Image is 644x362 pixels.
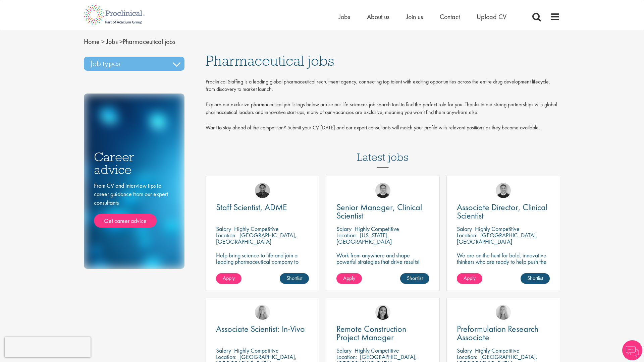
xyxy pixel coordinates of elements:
[94,150,174,176] h3: Career advice
[336,225,352,233] span: Salary
[375,305,390,320] img: Eloise Coly
[336,273,362,284] a: Apply
[457,203,550,220] a: Associate Director, Clinical Scientist
[106,37,118,46] a: breadcrumb link to Jobs
[440,12,460,21] a: Contact
[343,275,355,282] span: Apply
[84,37,100,46] a: breadcrumb link to Home
[406,12,423,21] a: Join us
[521,273,550,284] a: Shortlist
[280,273,309,284] a: Shortlist
[234,225,279,233] p: Highly Competitive
[355,347,399,354] p: Highly Competitive
[216,201,287,213] span: Staff Scientist, ADME
[477,12,506,21] a: Upload CV
[357,135,409,168] h3: Latest jobs
[223,275,235,282] span: Apply
[457,231,537,245] p: [GEOGRAPHIC_DATA], [GEOGRAPHIC_DATA]
[216,323,305,335] span: Associate Scientist: In-Vivo
[101,37,105,46] span: >
[216,231,236,239] span: Location:
[400,273,429,284] a: Shortlist
[457,231,477,239] span: Location:
[496,183,511,198] img: Bo Forsen
[457,252,550,278] p: We are on the hunt for bold, innovative thinkers who are ready to help push the boundaries of sci...
[457,201,547,221] span: Associate Director, Clinical Scientist
[94,214,157,228] a: Get career advice
[464,275,476,282] span: Apply
[375,183,390,198] img: Bo Forsen
[5,337,91,357] iframe: reCAPTCHA
[457,347,472,354] span: Salary
[336,231,357,239] span: Location:
[216,325,309,333] a: Associate Scientist: In-Vivo
[206,52,334,70] span: Pharmaceutical jobs
[336,231,392,245] p: [US_STATE], [GEOGRAPHIC_DATA]
[216,203,309,212] a: Staff Scientist, ADME
[216,252,309,284] p: Help bring science to life and join a leading pharmaceutical company to play a key role in delive...
[336,252,429,278] p: Work from anywhere and shape powerful strategies that drive results! Enjoy the freedom of remote ...
[216,353,236,361] span: Location:
[216,273,241,284] a: Apply
[336,323,406,343] span: Remote Construction Project Manager
[216,231,297,245] p: [GEOGRAPHIC_DATA], [GEOGRAPHIC_DATA]
[496,305,511,320] img: Shannon Briggs
[94,181,174,228] div: From CV and interview tips to career guidance from our expert consultants
[336,203,429,220] a: Senior Manager, Clinical Scientist
[84,57,184,71] h3: Job types
[336,353,357,361] span: Location:
[119,37,123,46] span: >
[216,225,231,233] span: Salary
[457,225,472,233] span: Salary
[457,273,482,284] a: Apply
[84,37,175,46] span: Pharmaceutical jobs
[475,225,520,233] p: Highly Competitive
[457,323,538,343] span: Preformulation Research Associate
[475,347,520,354] p: Highly Competitive
[355,225,399,233] p: Highly Competitive
[339,12,350,21] a: Jobs
[255,183,270,198] img: Mike Raletz
[255,305,270,320] img: Shannon Briggs
[234,347,279,354] p: Highly Competitive
[457,325,550,342] a: Preformulation Research Associate
[622,340,642,360] img: Chatbot
[457,353,477,361] span: Location:
[367,12,389,21] a: About us
[336,325,429,342] a: Remote Construction Project Manager
[336,201,422,221] span: Senior Manager, Clinical Scientist
[216,347,231,354] span: Salary
[206,78,560,135] div: Proclinical Staffing is a leading global pharmaceutical recruitment agency, connecting top talent...
[336,347,352,354] span: Salary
